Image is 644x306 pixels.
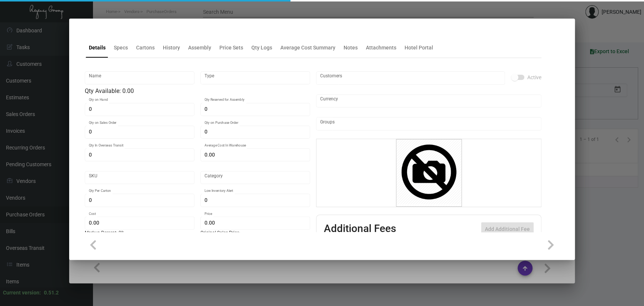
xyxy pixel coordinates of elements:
div: Notes [344,44,358,52]
div: History [163,44,180,52]
button: Add Additional Fee [481,222,534,236]
div: Details [89,44,106,52]
div: Qty Logs [251,44,272,52]
div: Attachments [366,44,396,52]
div: Average Cost Summary [280,44,335,52]
div: Qty Available: 0.00 [85,87,310,96]
h2: Additional Fees [324,222,396,236]
input: Add new.. [320,75,501,81]
span: Active [527,73,541,82]
div: Price Sets [219,44,243,52]
div: Assembly [188,44,211,52]
div: Specs [114,44,128,52]
input: Add new.. [320,121,538,127]
div: 0.51.2 [44,289,59,297]
div: Cartons [136,44,155,52]
span: Add Additional Fee [485,226,530,232]
div: Hotel Portal [405,44,433,52]
div: Current version: [3,289,41,297]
